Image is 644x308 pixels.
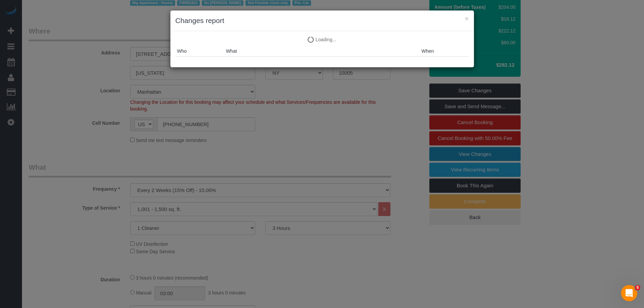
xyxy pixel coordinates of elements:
[621,285,637,301] iframe: Intercom live chat
[175,46,224,56] th: Who
[420,46,469,56] th: When
[175,36,469,43] p: Loading...
[170,10,474,67] sui-modal: Changes report
[635,285,640,290] span: 5
[175,16,469,26] h3: Changes report
[464,15,469,22] button: ×
[224,46,420,56] th: What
